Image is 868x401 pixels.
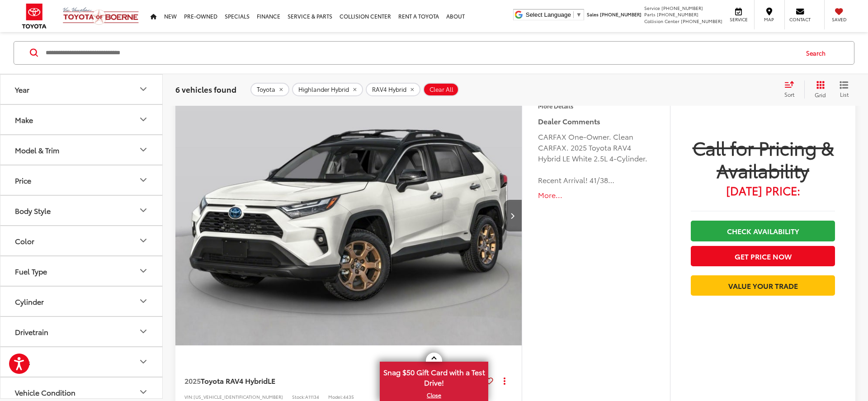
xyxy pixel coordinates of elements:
button: Select sort value [780,80,804,99]
span: [PHONE_NUMBER] [657,11,698,18]
div: Body Style [15,206,51,215]
button: Model & TrimModel & Trim [0,135,163,165]
div: CARFAX One-Owner. Clean CARFAX. 2025 Toyota RAV4 Hybrid LE White 2.5L 4-Cylinder. Recent Arrival!... [538,131,654,185]
a: 2025 Toyota RAV4 Hybrid LE2025 Toyota RAV4 Hybrid LE2025 Toyota RAV4 Hybrid LE2025 Toyota RAV4 Hy... [175,85,523,345]
button: Grid View [804,80,833,99]
span: [PHONE_NUMBER] [661,5,703,11]
span: LE [268,375,275,386]
button: Clear All [423,83,459,96]
div: Drivetrain [15,327,48,336]
div: Drivetrain [138,326,149,337]
span: Parts [644,11,656,18]
span: Map [759,16,779,23]
button: Search [797,42,839,64]
span: 6 vehicles found [175,84,236,94]
a: Select Language​ [526,11,582,18]
span: Highlander Hybrid [298,86,349,93]
div: Cylinder [138,296,149,307]
span: RAV4 Hybrid [372,86,406,93]
img: Vic Vaughan Toyota of Boerne [62,7,139,25]
span: A11134 [305,393,319,400]
span: ​ [573,11,574,18]
div: Color [138,236,149,246]
button: remove RAV4%20Hybrid [366,83,420,96]
div: Model & Trim [138,145,149,156]
span: [PHONE_NUMBER] [681,18,722,24]
button: Get Price Now [691,246,835,266]
span: Select Language [526,11,571,18]
span: [PHONE_NUMBER] [600,11,642,18]
button: Body StyleBody Style [0,196,163,225]
span: Saved [829,16,849,23]
button: List View [833,80,855,99]
span: Contact [789,16,811,23]
a: 2025Toyota RAV4 HybridLE [184,376,481,386]
button: ColorColor [0,226,163,255]
span: List [840,90,849,98]
span: Toyota RAV4 Hybrid [201,375,268,386]
span: ▼ [576,11,582,18]
button: YearYear [0,75,163,104]
div: Fuel Type [15,267,47,275]
a: Value Your Trade [691,275,835,296]
button: DrivetrainDrivetrain [0,317,163,346]
div: Price [138,175,149,186]
span: Stock: [292,393,305,400]
span: Service [728,16,749,23]
button: CylinderCylinder [0,287,163,316]
span: dropdown dots [504,377,505,384]
span: VIN: [184,393,193,400]
button: Fuel TypeFuel Type [0,256,163,286]
button: remove Highlander%20Hybrid [292,83,363,96]
div: Make [15,115,33,124]
div: Vehicle Condition [15,388,75,396]
span: 4435 [343,393,354,400]
span: 2025 [184,375,201,386]
div: Color [15,236,34,245]
button: Next image [504,200,522,231]
div: Model & Trim [15,146,59,154]
span: Sales [587,11,599,18]
span: Service [644,5,660,11]
button: remove Toyota [250,83,289,96]
span: Grid [815,91,826,99]
span: Toyota [257,86,275,93]
h4: More Details [538,103,654,109]
img: 2025 Toyota RAV4 Hybrid LE [175,85,523,346]
button: PricePrice [0,165,163,195]
button: TagsTags [0,347,163,377]
span: Model: [328,393,343,400]
div: Tags [138,357,149,368]
div: Make [138,114,149,125]
button: MakeMake [0,105,163,134]
div: Year [138,84,149,95]
div: Body Style [138,205,149,216]
h5: Dealer Comments [538,116,654,127]
div: 2025 Toyota RAV4 Hybrid LE 0 [175,85,523,345]
span: Sort [784,90,794,98]
input: Search by Make, Model, or Keyword [45,42,797,64]
button: Actions [497,373,513,388]
span: [US_VEHICLE_IDENTIFICATION_NUMBER] [193,393,283,400]
span: Clear All [429,86,453,93]
a: Check Availability [691,221,835,241]
span: [DATE] Price: [691,186,835,195]
span: Snag $50 Gift Card with a Test Drive! [381,363,487,390]
div: Fuel Type [138,266,149,277]
div: Vehicle Condition [138,387,149,398]
div: Price [15,176,31,184]
span: Collision Center [644,18,679,24]
span: Call for Pricing & Availability [691,136,835,181]
div: Cylinder [15,297,44,306]
div: Year [15,85,29,94]
button: More... [538,190,654,200]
